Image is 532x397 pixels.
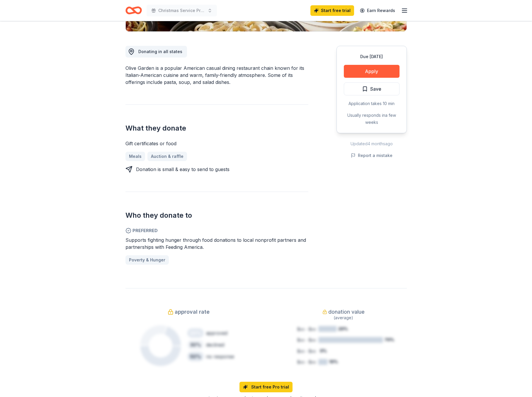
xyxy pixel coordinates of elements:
div: Donation is small & easy to send to guests [136,166,230,173]
button: Report a mistake [351,152,392,159]
div: no response [206,353,234,360]
h2: Who they donate to [125,211,308,220]
div: Usually responds in a few weeks [344,112,400,126]
a: Start free Pro trial [239,382,293,392]
div: approved [206,330,227,337]
tspan: $xx - $xx [297,359,316,364]
button: Save [344,82,400,95]
span: approval rate [175,307,210,317]
h2: What they donate [125,124,308,133]
a: Start free trial [310,5,354,16]
span: Poverty & Hunger [129,256,165,263]
tspan: $xx - $xx [297,327,316,332]
div: Gift certificates or food [125,140,308,147]
button: Christmas Service Project Event [147,5,217,16]
div: declined [206,341,224,348]
span: Supports fighting hunger through food donations to local nonprofit partners and partnerships with... [125,237,306,250]
tspan: $xx - $xx [297,337,316,342]
span: Save [370,85,381,93]
div: Application takes 10 min [344,100,400,107]
button: Apply [344,65,400,78]
a: Home [125,4,142,17]
div: 50 % [187,352,204,361]
tspan: 10% [329,359,338,364]
a: Auction & raffle [147,152,187,161]
span: Donating in all states [138,49,182,54]
div: Updated 4 months ago [336,140,407,147]
span: Christmas Service Project Event [158,7,205,14]
a: Meals [125,152,145,161]
tspan: $xx - $xx [297,349,316,354]
a: Earn Rewards [356,5,399,16]
div: (average) [280,314,407,321]
div: 20 % [187,328,204,338]
tspan: 70% [384,337,394,342]
div: 30 % [187,340,204,349]
div: Olive Garden is a popular American casual dining restaurant chain known for its Italian-American ... [125,65,308,86]
tspan: 20% [338,326,348,331]
a: Poverty & Hunger [125,255,169,265]
tspan: 0% [320,348,327,353]
span: Preferred [125,227,308,234]
span: donation value [328,307,365,317]
div: Due [DATE] [344,53,400,60]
